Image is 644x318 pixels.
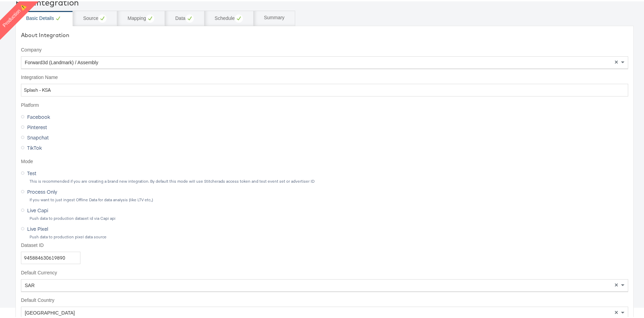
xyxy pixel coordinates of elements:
[29,215,628,219] div: Push data to production dataset id via Capi api
[21,73,628,80] label: Integration Name
[26,13,62,21] div: Basic Details
[25,58,98,64] span: Forward3d (Landmark) / Assembly
[614,58,618,64] span: ×
[83,13,107,21] div: Source
[21,30,628,38] div: About Integration
[21,241,80,248] label: Dataset ID
[21,101,628,107] label: Platform
[613,278,619,290] span: Clear value
[614,281,618,287] span: ×
[21,45,628,52] label: Company
[27,122,47,129] span: Pinterest
[27,187,57,194] span: Process Only
[27,224,48,231] span: Live Pixel
[127,13,154,21] div: Mapping
[29,196,628,201] div: If you want to just ingest Offline Data for data analysis (like LTV etc.,)
[29,178,628,182] div: This is recommended if you are creating a brand new integration. By default this mode will use St...
[264,13,285,20] div: Summary
[21,157,628,164] label: Mode
[175,13,194,21] div: Data
[27,112,50,119] span: Facebook
[21,82,628,95] input: Integration Name
[613,55,619,67] span: Clear value
[25,281,35,287] span: SAR
[29,233,628,238] div: Push data to production pixel data source
[27,168,36,175] span: Test
[27,133,49,139] span: Snapchat
[25,309,75,314] span: [GEOGRAPHIC_DATA]
[21,268,628,275] label: Default Currency
[27,205,48,212] span: Live Capi
[21,296,628,303] label: Default Country
[215,13,243,21] div: Schedule
[27,143,42,150] span: TikTok
[21,250,80,263] input: Dataset ID
[614,308,618,314] span: ×
[613,306,619,317] span: Clear value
